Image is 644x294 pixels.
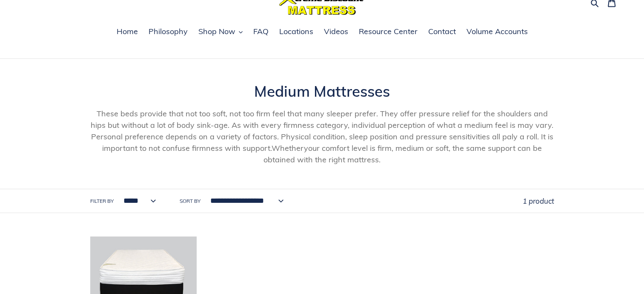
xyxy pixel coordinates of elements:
span: Philosophy [149,26,188,37]
a: FAQ [249,26,273,38]
span: Whether [272,143,304,153]
a: Volume Accounts [462,26,532,38]
span: Locations [279,26,313,37]
a: Locations [275,26,318,38]
span: Contact [428,26,456,37]
span: Volume Accounts [467,26,528,37]
a: Contact [424,26,460,38]
a: Home [112,26,142,38]
p: These beds provide that not too soft, not too firm feel that many sleeper prefer. They offer pres... [90,108,554,165]
label: Filter by [90,197,114,205]
a: Videos [320,26,352,38]
a: Resource Center [355,26,422,38]
span: FAQ [253,26,269,37]
button: Shop Now [194,26,247,38]
span: Resource Center [359,26,418,37]
label: Sort by [180,197,200,205]
a: Philosophy [144,26,192,38]
span: Medium Mattresses [254,82,390,101]
span: Home [117,26,138,37]
span: Videos [324,26,348,37]
span: 1 product [523,196,554,205]
span: Shop Now [198,26,235,37]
